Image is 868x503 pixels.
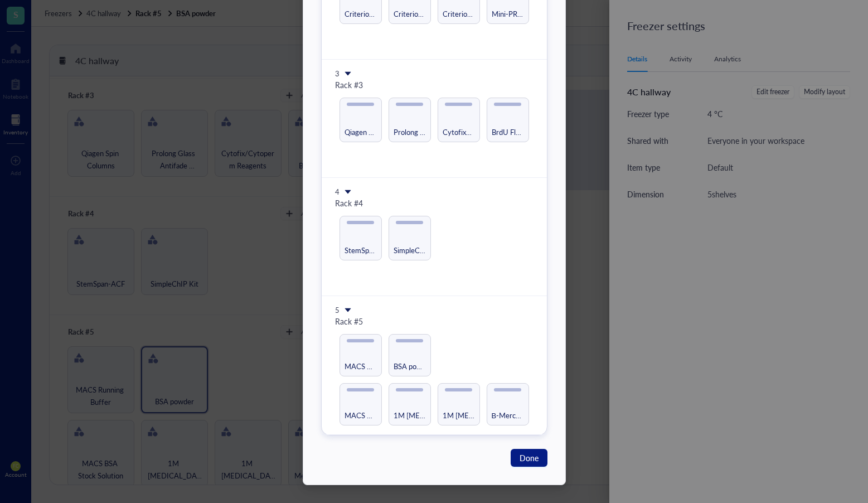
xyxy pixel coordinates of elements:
[394,361,433,371] span: BSA powder
[443,410,552,420] span: 1M [MEDICAL_DATA]-HCl pH8.0
[389,216,431,260] div: SimpleChIP Kit
[443,8,568,19] span: Criterion 10% TBE 26-well comb 15 µL
[335,79,534,91] div: Rack #3
[335,69,340,79] div: 3
[389,98,431,142] div: Prolong Glass Antifade Mountant
[438,383,480,425] div: 1M [MEDICAL_DATA]-HCl pH8.0
[340,216,382,260] div: StemSpan-ACF
[340,383,382,425] div: MACS BSA Stock Solution
[389,334,431,376] div: BSA powder
[492,127,536,137] span: BrdU Flow Kit
[345,361,415,371] span: MACS Running Buffer
[335,187,340,197] div: 4
[394,245,442,255] span: SimpleChIP Kit
[394,127,499,137] span: Prolong Glass Antifade Mountant
[443,127,533,137] span: Cytofix/Cytoperm Reagents
[487,383,529,425] div: Β-Mercaptoethanol
[340,98,382,142] div: Qiagen Spin Columns
[487,98,529,142] div: BrdU Flow Kit
[345,245,393,255] span: StemSpan-ACF
[345,410,427,420] span: MACS BSA Stock Solution
[520,452,539,464] span: Done
[335,315,534,327] div: Rack #5
[335,197,534,209] div: Rack #4
[389,383,431,425] div: 1M [MEDICAL_DATA]-HCl pH7.5
[340,334,382,376] div: MACS Running Buffer
[511,449,547,467] button: Done
[438,98,480,142] div: Cytofix/Cytoperm Reagents
[492,8,710,19] span: Mini-PROTEAN TBE-[MEDICAL_DATA] 4-15% 15-well comb 15 µL
[335,305,340,315] div: 5
[394,8,536,19] span: Criterion TGX 4-15% 12+2-well comb 45 µL
[345,127,411,137] span: Qiagen Spin Columns
[394,410,503,420] span: 1M [MEDICAL_DATA]-HCl pH7.5
[492,410,554,420] span: Β-Mercaptoethanol
[345,8,478,19] span: Criterion TGX 4-15% 18-well comb 30 µL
